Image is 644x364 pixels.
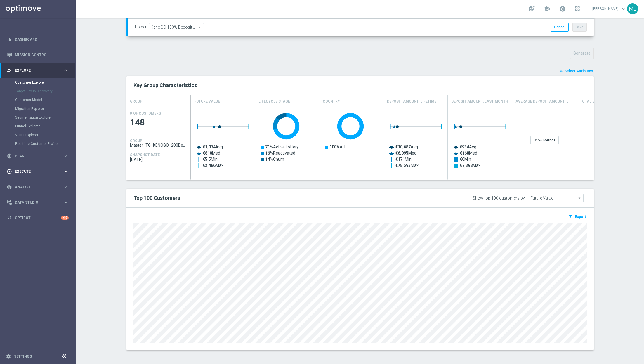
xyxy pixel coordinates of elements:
[203,157,211,162] tspan: €5.5
[568,214,574,219] i: open_in_browser
[15,124,61,129] a: Funnel Explorer
[6,53,69,57] div: Mission Control
[395,157,405,162] tspan: €171
[323,96,340,107] h4: Country
[7,32,69,47] div: Dashboard
[15,106,61,111] a: Migration Explorer
[7,68,12,73] i: person_search
[329,145,345,149] text: AU
[130,111,161,115] h4: # OF CUSTOMERS
[203,163,223,168] text: Max
[530,136,559,144] div: Show Metrics
[135,25,147,30] label: Folder
[544,6,550,12] span: school
[15,113,75,122] div: Segmentation Explorer
[7,184,12,190] i: track_changes
[15,80,61,85] a: Customer Explorer
[7,68,63,73] div: Explore
[15,104,75,113] div: Migration Explorer
[258,96,290,107] h4: Lifecycle Stage
[63,153,69,159] i: keyboard_arrow_right
[15,154,63,158] span: Plan
[395,151,416,155] text: Med
[7,47,69,63] div: Mission Control
[133,82,587,89] h2: Key Group Characteristics
[15,131,75,139] div: Visits Explorer
[130,139,142,143] h4: GROUP
[15,87,75,96] div: Target Group Discovery
[6,185,69,189] button: track_changes Analyze keyboard_arrow_right
[130,96,142,107] h4: GROUP
[265,145,299,149] text: Active Lottery
[460,145,476,149] text: Avg
[130,117,187,128] span: 148
[6,37,69,42] button: equalizer Dashboard
[6,216,69,220] button: lightbulb Optibot +10
[580,96,618,107] h4: Total GGR, Lifetime
[395,151,408,155] tspan: €6,095
[395,163,419,168] text: Max
[265,145,273,149] tspan: 71%
[7,37,12,42] i: equalizer
[15,139,75,148] div: Realtime Customer Profile
[460,157,464,162] tspan: €0
[63,67,69,73] i: keyboard_arrow_right
[15,141,61,146] a: Realtime Customer Profile
[61,216,69,220] div: +10
[620,6,626,12] span: keyboard_arrow_down
[627,3,638,14] div: ML
[395,163,411,168] tspan: €78,593
[130,157,187,162] span: 2025-08-13
[329,145,340,149] tspan: 100%
[7,169,12,174] i: play_circle_outline
[460,157,471,162] text: Min
[15,133,61,137] a: Visits Explorer
[6,68,69,73] button: person_search Explore keyboard_arrow_right
[6,169,69,174] div: play_circle_outline Execute keyboard_arrow_right
[133,195,394,202] h2: Top 100 Customers
[265,157,273,162] tspan: 14%
[473,196,525,201] div: Show top 100 customers by
[15,96,75,104] div: Customer Model
[395,145,418,149] text: Avg
[6,200,69,205] div: Data Studio keyboard_arrow_right
[7,153,12,159] i: gps_fixed
[15,170,63,173] span: Execute
[203,157,218,162] text: Min
[265,151,295,155] text: Reactivated
[15,185,63,189] span: Analyze
[460,145,469,149] tspan: €934
[14,355,32,358] a: Settings
[6,354,11,359] i: settings
[7,169,63,174] div: Execute
[126,108,191,180] div: Press SPACE to select this row.
[203,151,212,155] tspan: €810
[564,69,593,73] span: Select Attributes
[575,215,586,219] span: Export
[451,96,508,107] h4: Deposit Amount, Last Month
[15,32,69,47] a: Dashboard
[460,163,473,168] tspan: €7,398
[203,145,216,149] tspan: €1,074
[203,163,216,168] tspan: €2,486
[570,48,594,59] button: Generate
[15,98,61,102] a: Customer Model
[395,157,412,162] text: Min
[194,96,220,107] h4: Future Value
[567,213,587,220] button: open_in_browser Export
[203,145,223,149] text: Avg
[15,115,61,120] a: Segmentation Explorer
[15,69,63,72] span: Explore
[7,210,69,226] div: Optibot
[265,157,284,162] text: Churn
[559,68,594,74] button: playlist_add_check Select Attributes
[572,23,587,31] button: Save
[460,151,469,155] tspan: €168
[6,154,69,158] button: gps_fixed Plan keyboard_arrow_right
[551,23,569,31] button: Cancel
